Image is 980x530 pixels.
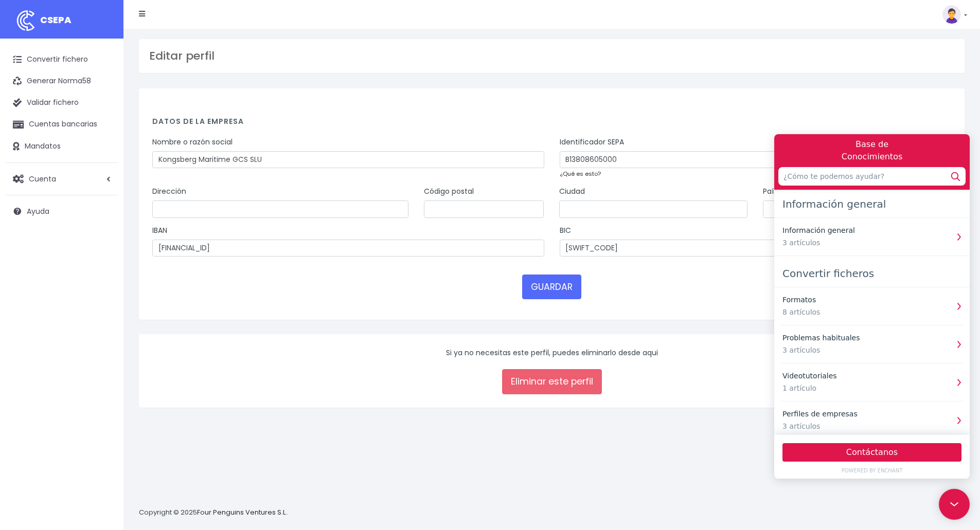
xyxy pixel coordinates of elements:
label: Dirección [152,186,186,197]
a: ¿Qué es esto? [560,170,601,178]
a: Convertir fichero [5,49,118,70]
h3: Editar perfil [149,49,954,63]
div: 8 artículos [8,173,174,184]
a: Mandatos [5,136,118,157]
a: Cuentas bancarias [5,114,118,135]
label: Nombre o razón social [152,137,233,148]
img: logo [13,8,39,33]
span: CSEPA [40,13,72,26]
div: Información general [8,61,187,79]
a: POWERED BY ENCHANT [4,333,191,340]
button: GUARDAR [522,275,581,299]
input: ¿Cómo te podemos ayudar? [4,33,191,51]
div: 1 artículo [8,249,174,260]
label: Código postal [424,186,474,197]
h4: Datos de la empresa [152,117,951,131]
a: Generar Norma58 [5,70,118,92]
span: Cuenta [29,173,56,184]
a: Cuenta [5,168,118,190]
label: IBAN [152,225,167,236]
a: Eliminar este perfil [502,369,602,394]
a: Four Penguins Ventures S.L. [197,507,287,517]
img: profile [942,5,961,24]
div: Si ya no necesitas este perfil, puedes eliminarlo desde aqui [152,348,951,394]
p: Copyright © 2025 . [139,507,289,518]
span: Ayuda [27,206,49,216]
div: Problemas habituales [8,198,174,209]
button: Contáctanos [8,309,187,327]
div: Información general [8,91,174,102]
label: País [763,186,777,197]
div: Formatos [8,160,174,171]
label: Identificador SEPA [560,137,624,148]
div: 3 artículos [8,211,174,222]
label: BIC [560,225,571,236]
label: Ciudad [559,186,585,197]
div: Convertir ficheros [8,130,187,149]
a: Validar fichero [5,92,118,114]
div: 3 artículos [8,103,174,114]
a: Ayuda [5,200,118,222]
div: Base de Conocimientos [51,4,145,29]
div: Videotutoriales [8,236,174,247]
div: 3 artículos [8,287,174,298]
div: Perfiles de empresas [8,275,174,285]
